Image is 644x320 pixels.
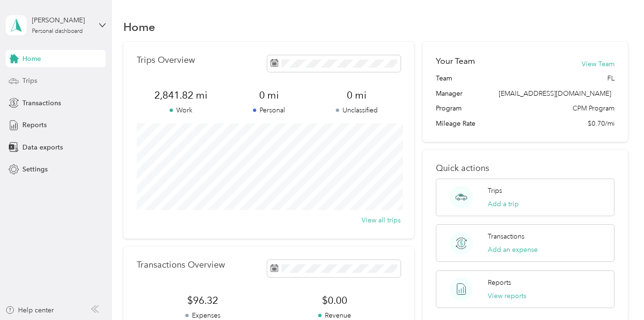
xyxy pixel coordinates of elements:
[488,231,524,241] p: Transactions
[488,278,511,288] p: Reports
[436,163,614,173] p: Quick actions
[137,89,225,102] span: 2,841.82 mi
[573,103,614,113] span: CPM Program
[32,15,91,25] div: [PERSON_NAME]
[225,89,313,102] span: 0 mi
[362,215,401,225] button: View all trips
[488,199,519,209] button: Add a trip
[5,305,54,315] button: Help center
[137,105,225,115] p: Work
[22,142,63,152] span: Data exports
[269,294,401,307] span: $0.00
[225,105,313,115] p: Personal
[436,73,452,83] span: Team
[137,55,195,65] p: Trips Overview
[488,245,538,255] button: Add an expense
[591,267,644,320] iframe: Everlance-gr Chat Button Frame
[22,98,61,108] span: Transactions
[588,119,614,129] span: $0.70/mi
[488,186,502,196] p: Trips
[499,90,611,98] span: [EMAIL_ADDRESS][DOMAIN_NAME]
[313,89,401,102] span: 0 mi
[607,73,614,83] span: FL
[32,29,83,34] div: Personal dashboard
[22,164,48,174] span: Settings
[123,22,155,32] h1: Home
[582,59,614,69] button: View Team
[137,260,225,270] p: Transactions Overview
[137,294,269,307] span: $96.32
[436,55,475,67] h2: Your Team
[436,103,462,113] span: Program
[22,120,47,130] span: Reports
[436,119,475,129] span: Mileage Rate
[22,54,41,64] span: Home
[22,76,37,86] span: Trips
[436,89,463,99] span: Manager
[488,291,526,301] button: View reports
[313,105,401,115] p: Unclassified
